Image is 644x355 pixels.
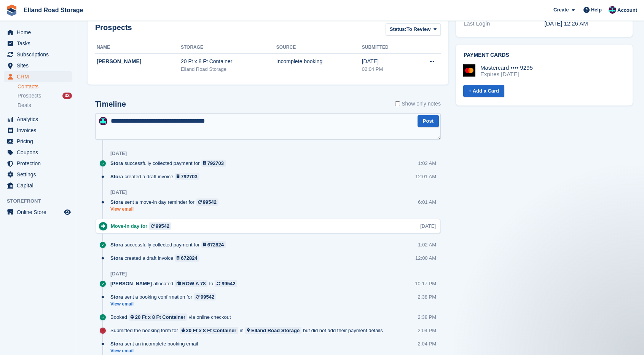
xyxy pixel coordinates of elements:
a: menu [4,207,72,217]
a: 792703 [175,173,199,180]
th: Name [95,42,181,54]
span: Tasks [17,38,62,49]
input: Show only notes [395,100,400,108]
div: sent a booking confirmation for [110,293,220,301]
span: Stora [110,160,123,167]
div: [PERSON_NAME] [97,58,181,66]
div: 2:38 PM [418,313,436,321]
span: Coupons [17,147,62,158]
a: 99542 [194,293,216,301]
a: 20 Ft x 8 Ft Container [180,327,238,334]
img: stora-icon-8386f47178a22dfd0bd8f6a31ec36ba5ce8667c1dd55bd0f319d3a0aa187defe.svg [6,5,18,16]
div: 33 [62,93,72,99]
button: Post [418,115,439,128]
div: [DATE] [420,222,436,230]
a: 792703 [201,160,226,167]
span: [PERSON_NAME] [110,280,152,287]
div: sent a move-in day reminder for [110,198,222,206]
a: View email [110,206,222,213]
div: 6:01 AM [418,198,436,206]
span: Prospects [18,92,41,99]
a: Elland Road Storage [245,327,301,334]
a: menu [4,71,72,82]
a: Deals [18,101,72,109]
div: successfully collected payment for [110,160,230,167]
div: 12:00 AM [415,254,436,262]
div: created a draft invoice [110,173,203,180]
a: menu [4,180,72,191]
a: + Add a Card [463,85,504,98]
th: Submitted [362,42,411,54]
div: Booked via online checkout [110,313,235,321]
div: Incomplete booking [276,58,362,66]
div: Elland Road Storage [251,327,300,334]
a: menu [4,114,72,125]
span: Protection [17,158,62,169]
div: ROW A 78 [182,280,206,287]
img: Mastercard Logo [463,64,475,77]
a: menu [4,27,72,38]
a: 99542 [196,198,218,206]
a: menu [4,136,72,147]
img: Scott Hullah [609,6,616,14]
span: Analytics [17,114,62,125]
span: Stora [110,340,123,347]
span: Stora [110,173,123,180]
span: Stora [110,293,123,301]
span: Create [553,6,569,14]
button: Status: To Review [386,23,441,36]
div: 20 Ft x 8 Ft Container [186,327,236,334]
span: Stora [110,241,123,248]
div: 02:04 PM [362,66,411,73]
time: 2025-08-31 23:26:23 UTC [544,20,588,27]
div: 672824 [207,241,224,248]
span: Subscriptions [17,49,62,60]
div: [DATE] [110,150,127,157]
div: 99542 [203,198,217,206]
a: menu [4,169,72,180]
div: 2:38 PM [418,293,436,301]
div: 1:02 AM [418,160,436,167]
span: Deals [18,102,31,109]
a: Contacts [18,83,72,90]
a: menu [4,38,72,49]
a: ROW A 78 [175,280,207,287]
div: 2:04 PM [418,340,436,347]
span: Stora [110,254,123,262]
div: 99542 [201,293,214,301]
div: 99542 [222,280,235,287]
span: Storefront [7,197,76,205]
div: allocated to [110,280,241,287]
div: [DATE] [110,271,127,277]
h2: Timeline [95,100,126,109]
a: menu [4,158,72,169]
th: Storage [181,42,276,54]
div: Elland Road Storage [181,66,276,73]
span: Invoices [17,125,62,136]
div: 2:04 PM [418,327,436,334]
a: 99542 [215,280,237,287]
div: Submitted the booking form for in but did not add their payment details [110,327,387,334]
a: menu [4,125,72,136]
div: 1:02 AM [418,241,436,248]
h2: Prospects [95,23,132,37]
span: To Review [406,26,430,33]
div: sent an incomplete booking email [110,340,202,347]
div: created a draft invoice [110,254,203,262]
span: Online Store [17,207,62,217]
a: menu [4,49,72,60]
a: menu [4,147,72,158]
div: 672824 [181,254,197,262]
div: Last Login [464,19,544,28]
div: [DATE] [110,189,127,195]
div: 20 Ft x 8 Ft Container [135,313,185,321]
h2: Payment cards [464,52,625,58]
span: Settings [17,169,62,180]
div: successfully collected payment for [110,241,230,248]
a: View email [110,348,202,354]
div: 10:17 PM [415,280,436,287]
a: 20 Ft x 8 Ft Container [129,313,187,321]
a: 99542 [149,222,171,230]
div: 20 Ft x 8 Ft Container [181,58,276,66]
span: CRM [17,71,62,82]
